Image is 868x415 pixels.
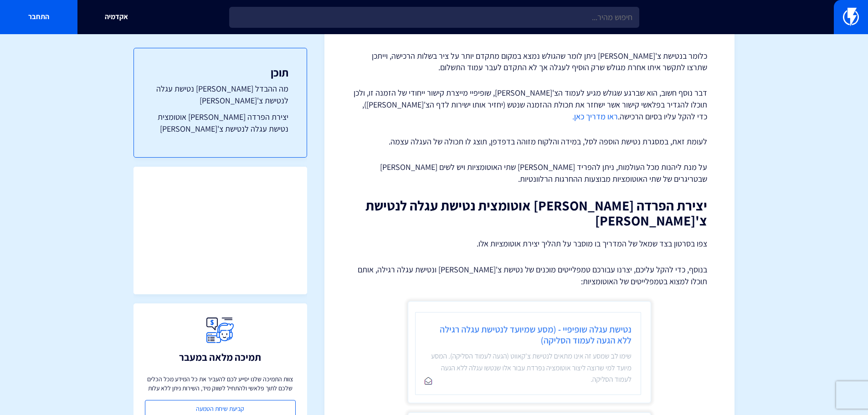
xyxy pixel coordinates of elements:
[352,136,707,148] p: לעומת זאת, במסגרת נטישת הוספה לסל, במידה והלקוח מזוהה בדפדפן, תוצג לו תכולה של העגלה עצמה.
[145,374,296,393] p: צוות התמיכה שלנו יסייע לכם להעביר את כל המידע מכל הכלים שלכם לתוך פלאשי ולהתחיל לשווק מיד, השירות...
[229,7,639,28] input: חיפוש מהיר...
[352,264,707,287] p: בנוסף, כדי להקל עליכם, יצרנו עבורכם טמפלייטים מוכנים של נטישת צ'[PERSON_NAME] ונטישת עגלה רגילה, ...
[352,198,707,228] h2: יצירת הפרדה [PERSON_NAME] אוטומצית נטישת עגלה לנטישת צ'[PERSON_NAME]
[352,50,707,73] p: כלומר בנטישת צ'[PERSON_NAME] ניתן לומר שהגולש נמצא במקום מתקדם יותר על ציר בשלות הרכישה, וייתכן ש...
[352,87,707,122] p: דבר נוסף חשוב, הוא שברגע שגולש מגיע לעמוד הצ'[PERSON_NAME], שופיפיי מייצרת קישור ייחודי של הזמנה ...
[152,67,288,78] h3: תוכן
[352,237,707,250] p: צפו בסרטון בצד שמאל של המדריך בו מוסבר על תהליך יצירת אוטומציות אלו.
[152,83,288,106] a: מה ההבדל [PERSON_NAME] נטישת עגלה לנטישת צ'[PERSON_NAME]
[152,111,288,134] a: יצירת הפרדה [PERSON_NAME] אוטומצית נטישת עגלה לנטישת צ'[PERSON_NAME]
[352,161,707,184] p: על מנת ליהנות מכל העולמות, ניתן להפריד [PERSON_NAME] שתי האוטומציות ויש לשים [PERSON_NAME] שבטריג...
[572,111,618,122] a: ראו מדריך כאן.
[179,352,261,363] h3: תמיכה מלאה במעבר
